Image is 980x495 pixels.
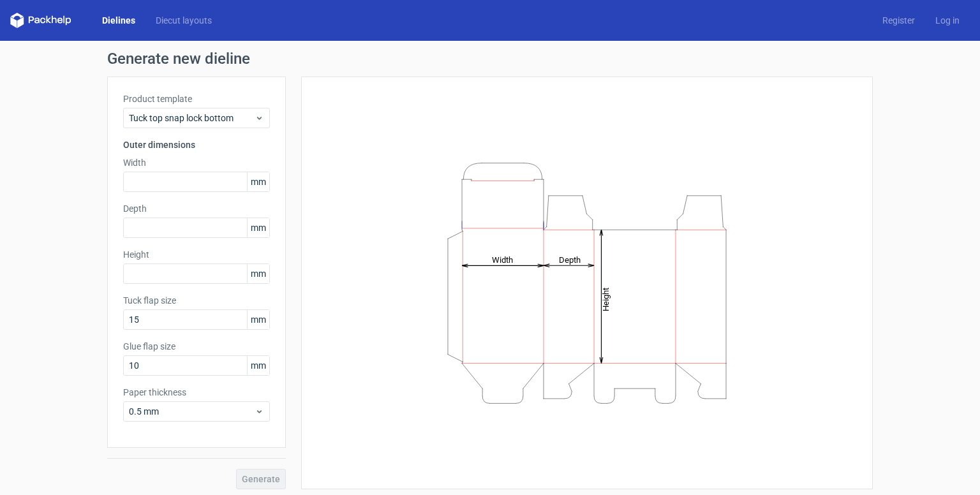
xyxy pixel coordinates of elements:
[123,202,270,215] label: Depth
[247,218,269,237] span: mm
[123,294,270,307] label: Tuck flap size
[92,14,145,27] a: Dielines
[247,356,269,375] span: mm
[559,255,581,264] tspan: Depth
[123,138,270,151] h3: Outer dimensions
[247,264,269,283] span: mm
[601,287,611,311] tspan: Height
[123,92,270,105] label: Product template
[247,310,269,329] span: mm
[123,248,270,261] label: Height
[925,14,970,27] a: Log in
[872,14,925,27] a: Register
[129,405,255,418] span: 0.5 mm
[129,112,255,124] span: Tuck top snap lock bottom
[145,14,222,27] a: Diecut layouts
[492,255,513,264] tspan: Width
[247,172,269,191] span: mm
[123,386,270,399] label: Paper thickness
[123,340,270,353] label: Glue flap size
[123,156,270,169] label: Width
[107,51,873,66] h1: Generate new dieline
